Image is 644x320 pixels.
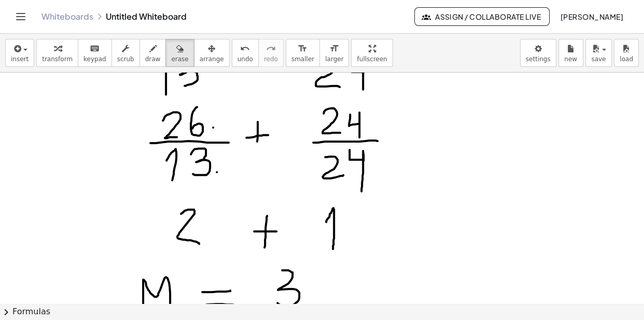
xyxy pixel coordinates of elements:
[36,39,78,67] button: transform
[560,12,623,21] span: [PERSON_NAME]
[564,55,577,63] span: new
[12,8,29,25] button: Toggle navigation
[423,12,541,21] span: Assign / Collaborate Live
[5,39,34,67] button: insert
[264,55,278,63] span: redo
[329,43,339,55] i: format_size
[414,7,550,26] button: Assign / Collaborate Live
[614,39,639,67] button: load
[237,55,253,63] span: undo
[11,55,29,63] span: insert
[258,39,284,67] button: redoredo
[585,39,612,67] button: save
[291,55,314,63] span: smaller
[145,55,161,63] span: draw
[298,43,307,55] i: format_size
[558,39,583,67] button: new
[351,39,393,67] button: fullscreen
[266,43,276,55] i: redo
[232,39,259,67] button: undoundo
[325,55,343,63] span: larger
[117,55,134,63] span: scrub
[111,39,140,67] button: scrub
[620,55,633,63] span: load
[319,39,349,67] button: format_sizelarger
[286,39,320,67] button: format_sizesmaller
[165,39,194,67] button: erase
[240,43,250,55] i: undo
[83,55,106,63] span: keypad
[526,55,551,63] span: settings
[357,55,387,63] span: fullscreen
[139,39,166,67] button: draw
[200,55,224,63] span: arrange
[591,55,606,63] span: save
[552,7,632,26] button: [PERSON_NAME]
[90,43,100,55] i: keyboard
[78,39,112,67] button: keyboardkeypad
[520,39,556,67] button: settings
[42,55,73,63] span: transform
[171,55,188,63] span: erase
[41,11,93,22] a: Whiteboards
[194,39,230,67] button: arrange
